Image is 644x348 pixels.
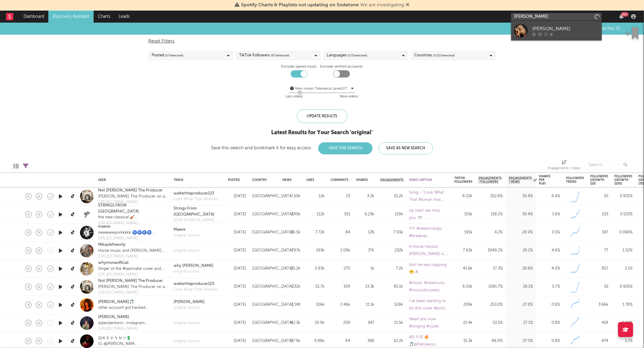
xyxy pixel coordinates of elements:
div: Followers Growth (1d) [590,175,608,185]
div: [DATE] [228,247,246,254]
div: 6.4 % [539,193,560,200]
a: 亗ＫＥＶ ϟ Ｎツ💲 [98,335,131,341]
div: 9.86k [306,337,325,345]
div: [URL][DOMAIN_NAME] [98,199,168,205]
div: User [98,178,165,182]
div: Comments [331,178,348,182]
div: Track [174,178,219,182]
div: 37.9k [282,337,300,345]
div: 1081.7 % [479,283,503,290]
div: [PERSON_NAME] The Producer on all platforms Listen below ⬇️!! [98,194,168,200]
div: Country [252,178,273,182]
div: Filters(4 filters active) [23,157,28,175]
div: 10.9k [306,319,325,327]
div: [PERSON_NAME] [532,25,599,33]
div: [DATE] [228,211,246,218]
span: Engagements [380,178,404,182]
div: 11.5k [380,319,403,327]
span: Dismiss [406,3,409,8]
div: 55 [590,283,608,290]
div: 2.09k [331,247,350,254]
div: [GEOGRAPHIC_DATA] [252,247,293,254]
div: 27.8 % [509,301,533,308]
a: Look What That Woman Has Done by WTP [174,287,222,293]
div: 99 + [621,12,629,17]
div: 26.5k [282,229,300,236]
div: 1.9M [282,301,300,308]
div: 2.46k [331,301,350,308]
div: Edit Columns [14,157,18,175]
div: [DATE] [228,283,246,290]
div: 66.9 % [479,337,503,345]
a: [PERSON_NAME] [174,299,205,305]
a: Leads [114,11,134,23]
div: 21.4k [454,319,473,327]
div: [DATE] [228,319,246,327]
div: 533 [590,211,608,218]
div: 857 [590,265,608,272]
div: 29.9 % [509,229,533,236]
div: 232k [380,247,403,254]
a: original sound [174,233,199,239]
div: Shares [356,178,368,182]
div: 193k [306,247,325,254]
a: 2009 [PERSON_NAME] Strings Version SFP [174,217,222,223]
div: 2.1 % [614,265,633,272]
div: 30.4 % [509,211,533,218]
div: original sound [174,305,205,311]
div: IG @[PERSON_NAME] DFW📲 [98,341,138,347]
div: 187 [590,229,608,236]
div: Maeve [174,227,199,233]
div: 4.6 % [539,247,560,254]
div: other account got hacked "Without You" OUT EVERYWHERE 💌: [EMAIL_ADDRESS][DOMAIN_NAME] [98,305,168,311]
input: Search... [585,160,630,169]
div: 7.2k [380,265,403,272]
div: waltertheproducer123 [174,191,222,197]
div: 390k [282,211,300,218]
div: 6.02k [454,193,473,200]
a: [PERSON_NAME] [511,21,602,40]
div: rip mac! we miss you. 🕊️ #ripmacmiller #macmiller #2009❤️ #violincover #cello #classicalmusic [409,207,448,222]
div: Posted [152,52,184,59]
div: 3.66k [590,301,608,308]
div: 0.925 % [614,193,633,200]
div: 551 [331,211,350,218]
div: 10.2k [380,337,403,345]
span: ( 1 ) [616,27,620,31]
div: 0.5 % [539,229,560,236]
div: Countries [415,52,455,59]
span: ( 1 / 227 selected) [433,52,455,59]
div: [GEOGRAPHIC_DATA] [252,337,293,345]
div: 15.3k [454,337,473,345]
div: original sound [174,320,199,326]
div: 29.2 % [509,247,533,254]
div: 529k [380,301,403,308]
label: Exclude verified accounts [320,63,363,70]
div: [DATE] [228,193,246,200]
div: !!!!! #relationships #breakup #newmusic [409,225,448,240]
div: 118.2 % [479,211,503,218]
div: 474 [590,337,608,345]
a: original sound [174,248,199,254]
a: [URL][DOMAIN_NAME] [98,254,168,260]
button: Save This Search [318,142,373,154]
div: 7.72k [306,229,325,236]
div: 84 [331,229,350,236]
div: Update Results [297,109,348,123]
button: 99+ [619,14,623,19]
a: original sound [174,338,199,344]
div: 77 [590,247,608,254]
div: 3049.2 % [479,247,503,254]
div: 5.7 % [539,283,560,290]
div: 5.93k [306,265,325,272]
div: [DATE] [228,229,246,236]
div: 41.6k [454,265,473,272]
div: 25.2k [282,265,300,272]
div: Engagements / Views [548,157,581,175]
a: whymonaofficial [98,260,128,266]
